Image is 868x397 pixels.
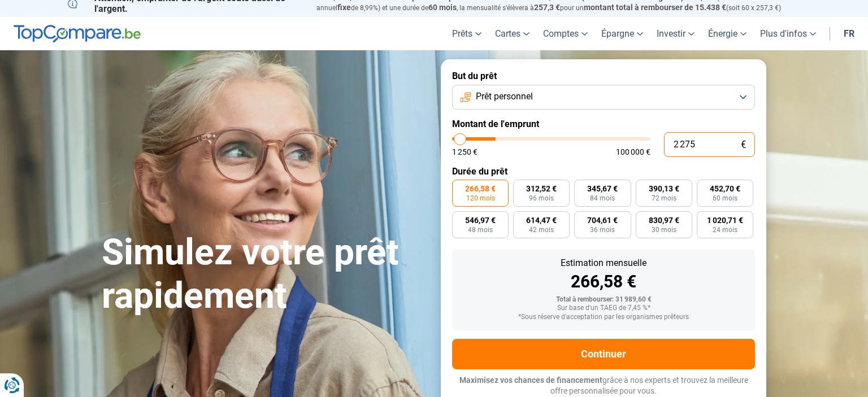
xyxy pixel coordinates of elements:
[529,195,554,202] span: 96 mois
[837,17,861,50] a: fr
[741,140,746,150] span: €
[461,259,746,268] div: Estimation mensuelle
[452,166,755,177] label: Durée du prêt
[526,185,557,193] span: 312,52 €
[461,304,746,312] div: Sur base d'un TAEG de 7,45 %*
[707,216,743,224] span: 1 020,71 €
[701,17,753,50] a: Énergie
[590,226,615,233] span: 36 mois
[445,17,488,50] a: Prêts
[452,71,755,81] label: But du prêt
[465,185,496,193] span: 266,58 €
[452,339,755,369] button: Continuer
[753,17,823,50] a: Plus d'infos
[452,119,755,129] label: Montant de l'emprunt
[428,3,457,12] span: 60 mois
[649,216,679,224] span: 830,97 €
[587,185,618,193] span: 345,67 €
[488,17,536,50] a: Cartes
[465,216,496,224] span: 546,97 €
[652,195,676,202] span: 72 mois
[466,195,495,202] span: 120 mois
[529,226,554,233] span: 42 mois
[587,216,618,224] span: 704,61 €
[14,25,141,43] img: TopCompare
[476,90,533,103] span: Prêt personnel
[337,3,351,12] span: fixe
[590,195,615,202] span: 84 mois
[584,3,726,12] span: montant total à rembourser de 15.438 €
[713,226,737,233] span: 24 mois
[461,313,746,321] div: *Sous réserve d'acceptation par les organismes prêteurs
[461,273,746,290] div: 266,58 €
[649,185,679,193] span: 390,13 €
[710,185,740,193] span: 452,70 €
[461,296,746,304] div: Total à rembourser: 31 989,60 €
[526,216,557,224] span: 614,47 €
[102,231,427,318] h1: Simulez votre prêt rapidement
[713,195,737,202] span: 60 mois
[594,17,650,50] a: Épargne
[459,376,602,385] span: Maximisez vos chances de financement
[534,3,560,12] span: 257,3 €
[536,17,594,50] a: Comptes
[452,148,478,156] span: 1 250 €
[616,148,650,156] span: 100 000 €
[650,17,701,50] a: Investir
[468,226,493,233] span: 48 mois
[452,85,755,110] button: Prêt personnel
[452,375,755,397] p: grâce à nos experts et trouvez la meilleure offre personnalisée pour vous.
[652,226,676,233] span: 30 mois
